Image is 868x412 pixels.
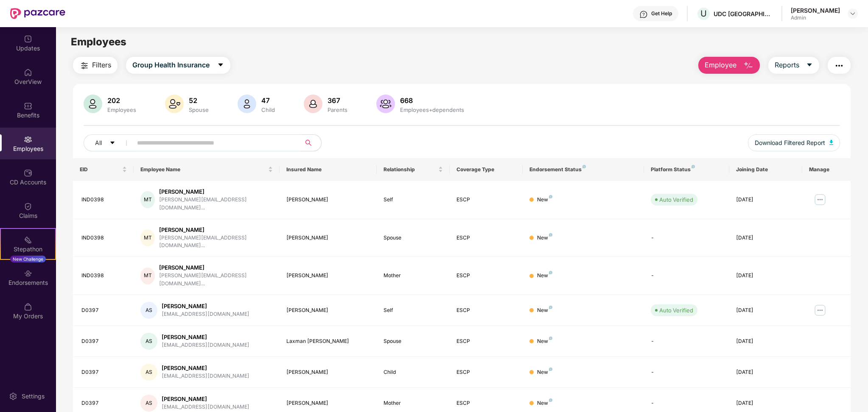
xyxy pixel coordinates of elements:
div: Mother [384,272,443,280]
div: [PERSON_NAME] [162,333,249,341]
div: [DATE] [736,272,795,280]
div: Spouse [384,337,443,345]
div: AS [140,395,157,412]
div: Auto Verified [659,306,693,315]
th: Relationship [377,158,450,181]
div: ESCP [456,399,516,407]
button: Filters [73,57,118,74]
div: Platform Status [651,166,722,173]
div: New [537,337,552,345]
div: [PERSON_NAME][EMAIL_ADDRESS][DOMAIN_NAME]... [159,272,273,288]
img: svg+xml;base64,PHN2ZyB4bWxucz0iaHR0cDovL3d3dy53My5vcmcvMjAwMC9zdmciIHhtbG5zOnhsaW5rPSJodHRwOi8vd3... [829,140,834,145]
img: svg+xml;base64,PHN2ZyB4bWxucz0iaHR0cDovL3d3dy53My5vcmcvMjAwMC9zdmciIHdpZHRoPSIyNCIgaGVpZ2h0PSIyNC... [79,61,90,71]
div: [DATE] [736,196,795,204]
div: Auto Verified [659,195,693,204]
img: svg+xml;base64,PHN2ZyB4bWxucz0iaHR0cDovL3d3dy53My5vcmcvMjAwMC9zdmciIHdpZHRoPSI4IiBoZWlnaHQ9IjgiIH... [582,165,586,168]
div: [EMAIL_ADDRESS][DOMAIN_NAME] [162,310,249,318]
img: svg+xml;base64,PHN2ZyBpZD0iTXlfT3JkZXJzIiBkYXRhLW5hbWU9Ik15IE9yZGVycyIgeG1sbnM9Imh0dHA6Ly93d3cudz... [24,303,32,311]
span: Employee Name [140,166,266,173]
img: svg+xml;base64,PHN2ZyBpZD0iRW1wbG95ZWVzIiB4bWxucz0iaHR0cDovL3d3dy53My5vcmcvMjAwMC9zdmciIHdpZHRoPS... [24,135,32,144]
div: D0397 [81,337,127,345]
img: svg+xml;base64,PHN2ZyB4bWxucz0iaHR0cDovL3d3dy53My5vcmcvMjAwMC9zdmciIHhtbG5zOnhsaW5rPSJodHRwOi8vd3... [304,95,322,113]
img: svg+xml;base64,PHN2ZyBpZD0iQ2xhaW0iIHhtbG5zPSJodHRwOi8vd3d3LnczLm9yZy8yMDAwL3N2ZyIgd2lkdGg9IjIwIi... [24,202,32,211]
span: Download Filtered Report [755,138,825,148]
span: Employees [71,36,126,48]
span: caret-down [109,140,115,147]
span: Employee [705,60,736,70]
span: All [95,138,102,148]
img: svg+xml;base64,PHN2ZyB4bWxucz0iaHR0cDovL3d3dy53My5vcmcvMjAwMC9zdmciIHdpZHRoPSIyNCIgaGVpZ2h0PSIyNC... [834,61,844,71]
img: svg+xml;base64,PHN2ZyBpZD0iSGVscC0zMngzMiIgeG1sbnM9Imh0dHA6Ly93d3cudzMub3JnLzIwMDAvc3ZnIiB3aWR0aD... [639,10,648,19]
div: ESCP [456,272,516,280]
th: Coverage Type [450,158,523,181]
div: IND0398 [81,272,127,280]
div: ESCP [456,337,516,345]
div: [PERSON_NAME] [286,234,370,242]
div: Parents [326,106,349,113]
div: IND0398 [81,196,127,204]
div: D0397 [81,368,127,376]
div: MT [140,191,155,208]
div: Self [384,196,443,204]
span: Reports [775,60,799,70]
div: D0397 [81,306,127,315]
img: New Pazcare Logo [10,8,65,19]
div: IND0398 [81,234,127,242]
img: svg+xml;base64,PHN2ZyBpZD0iU2V0dGluZy0yMHgyMCIgeG1sbnM9Imh0dHA6Ly93d3cudzMub3JnLzIwMDAvc3ZnIiB3aW... [9,392,17,401]
div: Self [384,306,443,315]
div: [PERSON_NAME] [159,264,273,272]
th: Insured Name [280,158,377,181]
div: AS [140,364,157,381]
img: svg+xml;base64,PHN2ZyB4bWxucz0iaHR0cDovL3d3dy53My5vcmcvMjAwMC9zdmciIHdpZHRoPSI4IiBoZWlnaHQ9IjgiIH... [549,398,552,402]
th: EID [73,158,134,181]
img: svg+xml;base64,PHN2ZyB4bWxucz0iaHR0cDovL3d3dy53My5vcmcvMjAwMC9zdmciIHhtbG5zOnhsaW5rPSJodHRwOi8vd3... [238,95,256,113]
div: [DATE] [736,306,795,315]
div: [DATE] [736,337,795,345]
div: [DATE] [736,399,795,407]
div: AS [140,333,157,350]
button: Employee [698,57,760,74]
div: ESCP [456,234,516,242]
img: svg+xml;base64,PHN2ZyB4bWxucz0iaHR0cDovL3d3dy53My5vcmcvMjAwMC9zdmciIHdpZHRoPSI4IiBoZWlnaHQ9IjgiIH... [549,306,552,309]
div: [PERSON_NAME] [791,6,840,14]
img: svg+xml;base64,PHN2ZyBpZD0iRHJvcGRvd24tMzJ4MzIiIHhtbG5zPSJodHRwOi8vd3d3LnczLm9yZy8yMDAwL3N2ZyIgd2... [849,10,856,17]
div: Laxman [PERSON_NAME] [286,337,370,345]
div: [PERSON_NAME] [286,368,370,376]
div: MT [140,267,155,284]
img: svg+xml;base64,PHN2ZyBpZD0iQmVuZWZpdHMiIHhtbG5zPSJodHRwOi8vd3d3LnczLm9yZy8yMDAwL3N2ZyIgd2lkdGg9Ij... [24,102,32,110]
div: Spouse [384,234,443,242]
img: svg+xml;base64,PHN2ZyB4bWxucz0iaHR0cDovL3d3dy53My5vcmcvMjAwMC9zdmciIHdpZHRoPSI4IiBoZWlnaHQ9IjgiIH... [549,367,552,371]
div: Employees+dependents [398,106,466,113]
img: svg+xml;base64,PHN2ZyB4bWxucz0iaHR0cDovL3d3dy53My5vcmcvMjAwMC9zdmciIHdpZHRoPSIyMSIgaGVpZ2h0PSIyMC... [24,236,32,244]
div: 202 [106,96,138,105]
div: New Challenge [10,256,46,262]
div: Child [260,106,277,113]
span: Group Health Insurance [132,60,210,70]
div: [PERSON_NAME] [162,364,249,372]
div: [PERSON_NAME] [286,399,370,407]
img: manageButton [813,303,827,317]
th: Manage [802,158,851,181]
img: svg+xml;base64,PHN2ZyB4bWxucz0iaHR0cDovL3d3dy53My5vcmcvMjAwMC9zdmciIHhtbG5zOnhsaW5rPSJodHRwOi8vd3... [743,61,753,71]
div: [PERSON_NAME] [286,306,370,315]
div: [DATE] [736,368,795,376]
span: search [300,139,317,146]
div: Mother [384,399,443,407]
div: New [537,196,552,204]
img: svg+xml;base64,PHN2ZyB4bWxucz0iaHR0cDovL3d3dy53My5vcmcvMjAwMC9zdmciIHdpZHRoPSI4IiBoZWlnaHQ9IjgiIH... [549,195,552,198]
div: New [537,368,552,376]
div: Settings [19,392,47,401]
img: svg+xml;base64,PHN2ZyBpZD0iVXBkYXRlZCIgeG1sbnM9Imh0dHA6Ly93d3cudzMub3JnLzIwMDAvc3ZnIiB3aWR0aD0iMj... [24,35,32,43]
div: Spouse [187,106,210,113]
div: [PERSON_NAME] [286,196,370,204]
span: U [700,8,707,19]
div: Stepathon [1,245,55,253]
div: D0397 [81,399,127,407]
img: svg+xml;base64,PHN2ZyBpZD0iSG9tZSIgeG1sbnM9Imh0dHA6Ly93d3cudzMub3JnLzIwMDAvc3ZnIiB3aWR0aD0iMjAiIG... [24,68,32,77]
div: [PERSON_NAME] [159,188,273,196]
td: - [644,257,729,295]
button: search [300,134,322,151]
img: svg+xml;base64,PHN2ZyBpZD0iRW5kb3JzZW1lbnRzIiB4bWxucz0iaHR0cDovL3d3dy53My5vcmcvMjAwMC9zdmciIHdpZH... [24,269,32,278]
img: manageButton [813,193,827,206]
div: 668 [398,96,466,105]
